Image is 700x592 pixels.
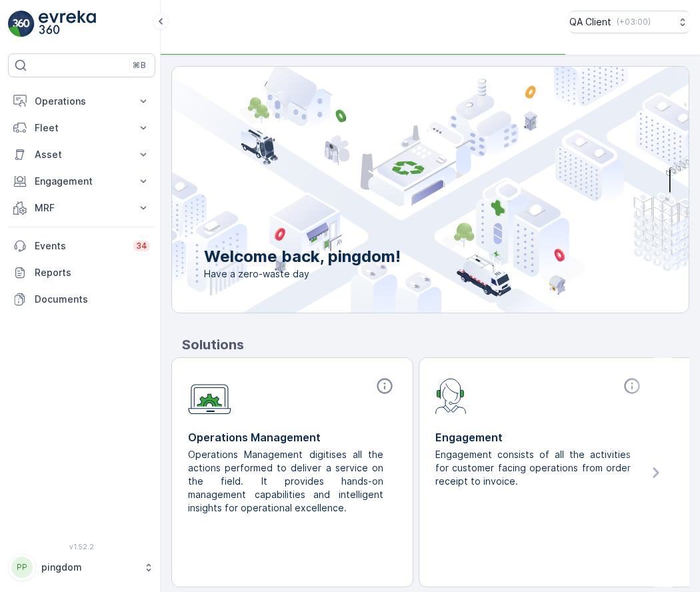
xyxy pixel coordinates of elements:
p: Operations Management digitises all the actions performed to deliver a service on the field. It p... [188,448,386,515]
p: ( +03:00 ) [617,17,651,27]
p: Welcome back, pingdom! [204,246,401,267]
img: module-icon [188,377,231,415]
p: Solutions [182,335,689,355]
button: Fleet [8,115,155,141]
p: Engagement [35,175,129,188]
a: Reports [8,259,155,286]
button: QA Client(+03:00) [569,11,689,33]
img: logo [8,11,35,37]
p: Events [35,239,125,253]
div: PP [11,557,33,578]
a: Events34 [8,233,155,259]
img: city illustration [112,67,689,313]
span: v 1.52.2 [8,543,155,551]
a: Documents [8,286,155,313]
p: Operations [35,95,129,108]
p: Documents [35,293,150,306]
p: pingdom [41,561,137,574]
span: Have a zero-waste day [204,267,401,281]
button: Asset [8,141,155,168]
p: QA Client [569,15,611,29]
button: PPpingdom [8,553,155,581]
img: logo_light-DOdMpM7g.png [39,11,96,37]
button: Engagement [8,168,155,195]
p: Operations Management [188,429,397,445]
p: MRF [35,201,129,215]
p: ⌘B [133,60,146,71]
p: Engagement [435,429,644,445]
p: 34 [136,241,147,251]
img: module-icon [435,377,467,414]
p: Engagement consists of all the activities for customer facing operations from order receipt to in... [435,448,633,488]
p: Reports [35,266,150,279]
button: MRF [8,195,155,221]
button: Operations [8,88,155,115]
p: Asset [35,148,129,161]
p: Fleet [35,121,129,135]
